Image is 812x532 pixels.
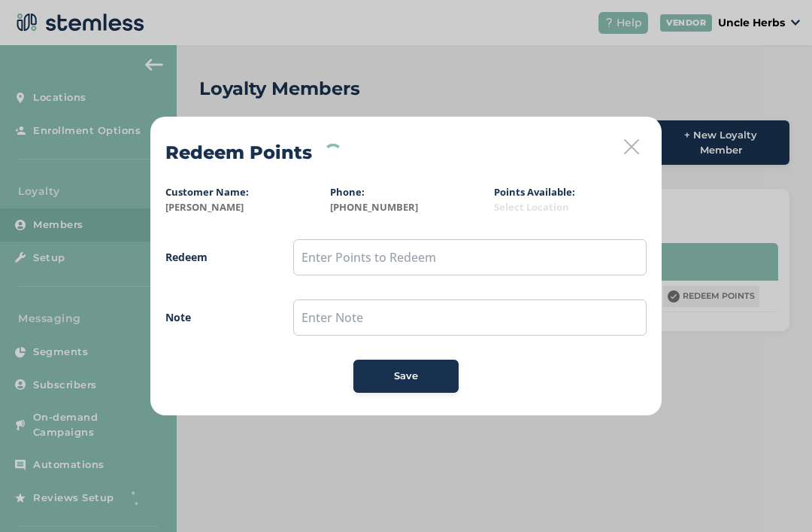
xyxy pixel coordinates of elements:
[353,360,459,393] button: Save
[330,185,365,199] label: Phone:
[737,460,812,532] iframe: Chat Widget
[165,309,263,325] label: Note
[293,299,647,336] input: Enter Note
[165,185,249,199] label: Customer Name:
[394,369,418,384] span: Save
[165,249,263,265] label: Redeem
[494,185,575,199] label: Points Available:
[293,239,647,275] input: Enter Points to Redeem
[165,200,318,215] label: [PERSON_NAME]
[330,200,483,215] label: [PHONE_NUMBER]
[165,139,312,166] h2: Redeem Points
[494,200,647,215] label: Select Location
